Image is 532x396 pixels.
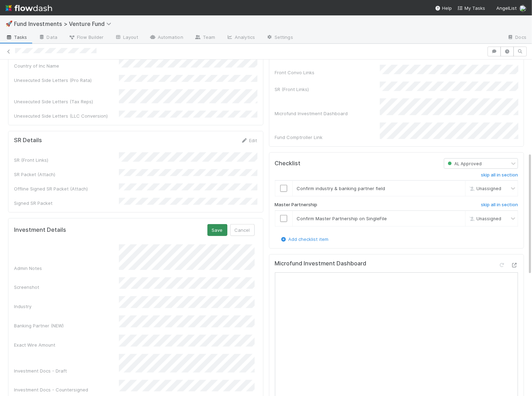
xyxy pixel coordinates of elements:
[14,185,119,192] div: Offline Signed SR Packet (Attach)
[14,157,119,164] div: SR (Front Links)
[275,69,380,76] div: Front Convo Links
[435,5,452,12] div: Help
[14,20,115,27] span: Fund Investments > Venture Fund
[468,216,501,221] span: Unassigned
[14,265,119,272] div: Admin Notes
[468,186,501,191] span: Unassigned
[63,32,109,43] a: Flow Builder
[261,32,299,43] a: Settings
[502,32,532,43] a: Docs
[481,172,518,178] h6: skip all in section
[275,86,380,93] div: SR (Front Links)
[109,32,144,43] a: Layout
[519,5,526,12] img: avatar_041b9f3e-9684-4023-b9b7-2f10de55285d.png
[14,227,66,234] h5: Investment Details
[275,134,380,141] div: Fund Comptroller Link
[297,186,385,191] span: Confirm industry & banking partner field
[14,77,119,84] div: Unexecuted Side Letters (Pro Rata)
[297,216,387,221] span: Confirm Master Partnership on SingleFile
[14,62,119,69] div: Country of Inc Name
[457,5,485,11] span: My Tasks
[6,21,13,27] span: 🚀
[14,341,119,348] div: Exact Wire Amount
[189,32,221,43] a: Team
[241,138,257,143] a: Edit
[14,200,119,207] div: Signed SR Packet
[14,112,119,119] div: Unexecuted Side Letters (LLC Conversion)
[14,137,42,144] h5: SR Details
[230,224,255,236] button: Cancel
[280,236,329,242] a: Add checklist item
[144,32,189,43] a: Automation
[14,367,119,374] div: Investment Docs - Draft
[275,260,367,267] h5: Microfund Investment Dashboard
[33,32,63,43] a: Data
[481,172,518,181] a: skip all in section
[14,303,119,310] div: Industry
[457,5,485,12] a: My Tasks
[481,202,518,210] a: skip all in section
[496,5,517,11] span: AngelList
[481,202,518,208] h6: skip all in section
[14,284,119,291] div: Screenshot
[221,32,261,43] a: Analytics
[6,2,52,14] img: logo-inverted-e16ddd16eac7371096b0.svg
[207,224,227,236] button: Save
[14,98,119,105] div: Unexecuted Side Letters (Tax Reps)
[6,34,27,41] span: Tasks
[275,160,301,167] h5: Checklist
[275,110,380,117] div: Microfund Investment Dashboard
[275,202,318,208] h6: Master Partnership
[14,171,119,178] div: SR Packet (Attach)
[446,161,482,166] span: AL Approved
[14,322,119,329] div: Banking Partner (NEW)
[14,386,119,393] div: Investment Docs - Countersigned
[69,34,104,41] span: Flow Builder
